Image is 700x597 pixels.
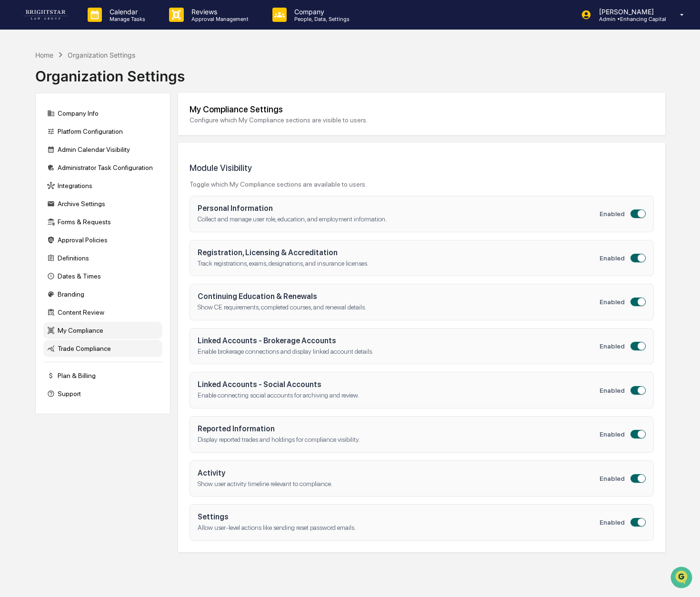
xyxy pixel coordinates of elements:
[43,340,162,357] div: Trade Compliance
[600,254,625,262] span: Enabled
[43,249,162,267] div: Definitions
[198,215,600,224] p: Collect and manage user role, education, and employment information.
[102,8,150,16] p: Calendar
[35,51,53,59] div: Home
[670,566,695,591] iframe: Open customer support
[67,161,115,169] a: Powered byPylon
[198,391,600,400] p: Enable connecting social accounts for archiving and review.
[198,336,600,345] h4: Linked Accounts - Brokerage Accounts
[198,292,600,301] h4: Continuing Education & Renewals
[287,8,354,16] p: Company
[190,116,654,124] div: Configure which My Compliance sections are visible to users.
[600,430,625,438] span: Enabled
[43,159,162,176] div: Administrator Task Configuration
[32,82,120,90] div: We're available if you need us!
[95,161,115,169] span: Pylon
[19,120,61,129] span: Preclearance
[190,163,367,173] h3: Module Visibility
[600,210,625,218] span: Enabled
[198,248,600,257] h4: Registration, Licensing & Accreditation
[43,268,162,285] div: Dates & Times
[198,468,600,478] h4: Activity
[79,120,118,129] span: Attestations
[591,8,666,16] p: [PERSON_NAME]
[6,116,65,133] a: 🖐️Preclearance
[600,387,625,394] span: Enabled
[43,286,162,303] div: Branding
[65,116,122,133] a: 🗄️Attestations
[198,380,600,389] h4: Linked Accounts - Social Accounts
[43,367,162,384] div: Plan & Billing
[23,10,69,20] img: logo
[190,180,367,188] div: Toggle which My Compliance sections are available to users.
[43,177,162,194] div: Integrations
[32,73,156,82] div: Start new chat
[43,385,162,402] div: Support
[10,139,17,147] div: 🔎
[43,213,162,230] div: Forms & Requests
[198,204,600,213] h4: Personal Information
[198,479,600,489] p: Show user activity timeline relevant to compliance.
[43,141,162,158] div: Admin Calendar Visibility
[10,73,27,90] img: 1746055101610-c473b297-6a78-478c-a979-82029cc54cd1
[43,231,162,249] div: Approval Policies
[35,60,185,85] div: Organization Settings
[198,424,600,433] h4: Reported Information
[43,105,162,122] div: Company Info
[162,76,173,87] button: Start new chat
[43,322,162,339] div: My Compliance
[198,435,600,445] p: Display reported trades and holdings for compliance visibility.
[198,259,600,269] p: Track registrations, exams, designations, and insurance licenses.
[102,16,150,22] p: Manage Tasks
[43,195,162,212] div: Archive Settings
[10,20,173,35] p: How can we help?
[19,138,60,148] span: Data Lookup
[600,298,625,306] span: Enabled
[198,303,600,312] p: Show CE requirements, completed courses, and renewal details.
[10,121,17,129] div: 🖐️
[184,8,253,16] p: Reviews
[43,123,162,140] div: Platform Configuration
[190,104,654,114] div: My Compliance Settings
[600,518,625,526] span: Enabled
[591,16,666,22] p: Admin • Enhancing Capital
[198,523,600,533] p: Allow user-level actions like sending reset password emails.
[184,16,253,22] p: Approval Management
[600,475,625,482] span: Enabled
[600,342,625,350] span: Enabled
[198,512,600,521] h4: Settings
[198,347,600,357] p: Enable brokerage connections and display linked account details.
[6,134,64,151] a: 🔎Data Lookup
[43,304,162,321] div: Content Review
[69,121,77,129] div: 🗄️
[287,16,354,22] p: People, Data, Settings
[68,51,135,59] div: Organization Settings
